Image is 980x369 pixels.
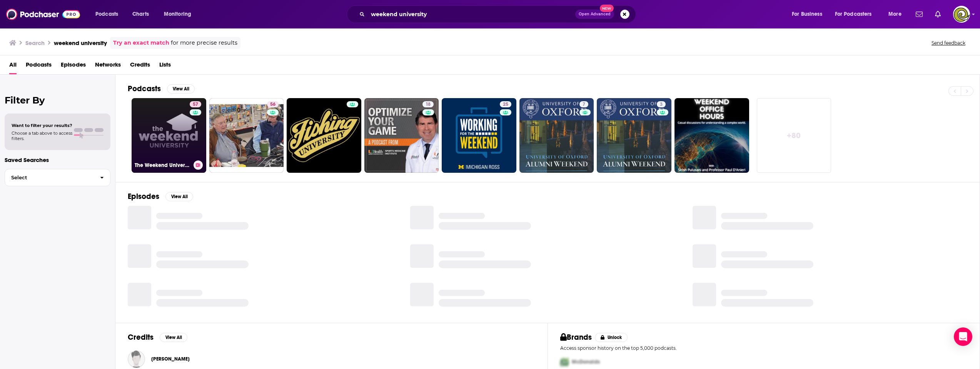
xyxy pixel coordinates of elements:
[913,8,926,21] a: Show notifications dropdown
[503,101,508,109] span: 25
[190,101,201,107] a: 57
[354,5,643,23] div: Search podcasts, credits, & more...
[151,356,190,362] span: [PERSON_NAME]
[560,345,968,351] p: Access sponsor history on the top 5,000 podcasts.
[135,162,190,169] h3: The Weekend University
[835,9,872,20] span: For Podcasters
[113,38,169,47] a: Try an exact match
[572,359,600,365] span: McDonalds
[929,40,968,46] button: Send feedback
[128,192,159,201] h2: Episodes
[5,156,110,164] p: Saved Searches
[165,192,193,201] button: View All
[167,84,195,94] button: View All
[953,6,970,23] span: Logged in as leahdesign
[519,98,594,173] a: 7
[193,101,198,109] span: 57
[5,169,110,186] button: Select
[132,9,149,20] span: Charts
[159,58,171,74] a: Lists
[579,101,588,107] a: 7
[128,84,161,94] h2: Podcasts
[164,9,191,20] span: Monitoring
[883,8,911,20] button: open menu
[442,98,516,173] a: 25
[426,101,431,109] span: 18
[583,101,585,109] span: 7
[61,58,86,74] a: Episodes
[830,8,883,20] button: open menu
[9,58,17,74] a: All
[757,98,831,173] a: +80
[128,351,145,368] img: Lynsea Garrison
[5,95,110,106] h2: Filter By
[25,39,45,47] h3: Search
[127,8,154,20] a: Charts
[500,101,511,107] a: 25
[953,6,970,23] button: Show profile menu
[209,98,284,173] a: 56
[560,332,592,342] h2: Brands
[953,6,970,23] img: User Profile
[159,8,201,20] button: open menu
[130,58,150,74] a: Credits
[595,333,628,342] button: Unlock
[128,332,154,342] h2: Credits
[5,175,94,180] span: Select
[660,101,663,109] span: 3
[160,333,187,342] button: View All
[132,98,206,173] a: 57The Weekend University
[368,8,575,20] input: Search podcasts, credits, & more...
[786,8,832,20] button: open menu
[792,9,822,20] span: For Business
[90,8,128,20] button: open menu
[597,98,671,173] a: 3
[12,130,72,141] span: Choose a tab above to access filters.
[95,58,121,74] a: Networks
[267,101,279,107] a: 56
[95,9,118,20] span: Podcasts
[932,8,944,21] a: Show notifications dropdown
[270,101,275,109] span: 56
[54,39,107,47] h3: weekend university
[657,101,666,107] a: 3
[128,192,193,201] a: EpisodesView All
[12,123,72,128] span: Want to filter your results?
[888,9,902,20] span: More
[364,98,439,173] a: 18
[128,84,195,94] a: PodcastsView All
[954,327,972,346] div: Open Intercom Messenger
[579,12,611,16] span: Open Advanced
[171,38,237,47] span: for more precise results
[26,58,52,74] a: Podcasts
[128,332,187,342] a: CreditsView All
[600,5,614,12] span: New
[575,10,614,19] button: Open AdvancedNew
[151,356,190,362] a: Lynsea Garrison
[422,101,434,107] a: 18
[6,7,80,22] img: Podchaser - Follow, Share and Rate Podcasts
